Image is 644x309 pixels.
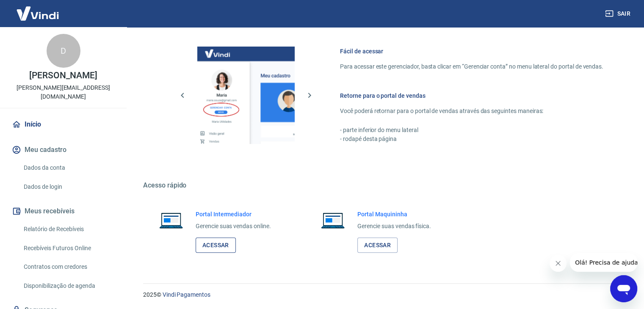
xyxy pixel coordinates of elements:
iframe: Mensagem da empresa [570,253,637,272]
p: Você poderá retornar para o portal de vendas através das seguintes maneiras: [340,107,603,116]
h6: Retorne para o portal de vendas [340,91,603,100]
img: Imagem da dashboard mostrando o botão de gerenciar conta na sidebar no lado esquerdo [197,47,295,144]
a: Vindi Pagamentos [163,291,210,298]
h6: Fácil de acessar [340,47,603,55]
button: Meu cadastro [10,141,116,159]
img: Imagem de um notebook aberto [153,210,189,230]
p: - rodapé desta página [340,135,603,143]
p: - parte inferior do menu lateral [340,126,603,135]
a: Início [10,115,116,134]
a: Disponibilização de agenda [20,277,116,295]
p: 2025 © [143,290,624,299]
a: Recebíveis Futuros Online [20,240,116,257]
div: D [47,34,80,68]
iframe: Fechar mensagem [550,255,567,272]
img: Vindi [10,0,65,26]
p: Gerencie suas vendas online. [196,222,271,231]
button: Sair [603,6,634,22]
a: Acessar [196,237,236,253]
a: Dados da conta [20,159,116,177]
img: Imagem de um notebook aberto [315,210,351,230]
h6: Portal Maquininha [357,210,431,218]
p: Gerencie suas vendas física. [357,222,431,231]
a: Contratos com credores [20,258,116,276]
h5: Acesso rápido [143,181,624,190]
p: [PERSON_NAME] [29,71,97,80]
span: Olá! Precisa de ajuda? [5,6,71,13]
a: Acessar [357,237,398,253]
iframe: Botão para abrir a janela de mensagens [610,275,637,302]
a: Relatório de Recebíveis [20,221,116,238]
button: Meus recebíveis [10,202,116,221]
p: Para acessar este gerenciador, basta clicar em “Gerenciar conta” no menu lateral do portal de ven... [340,62,603,71]
a: Dados de login [20,178,116,196]
h6: Portal Intermediador [196,210,271,218]
p: [PERSON_NAME][EMAIL_ADDRESS][DOMAIN_NAME] [7,83,120,101]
